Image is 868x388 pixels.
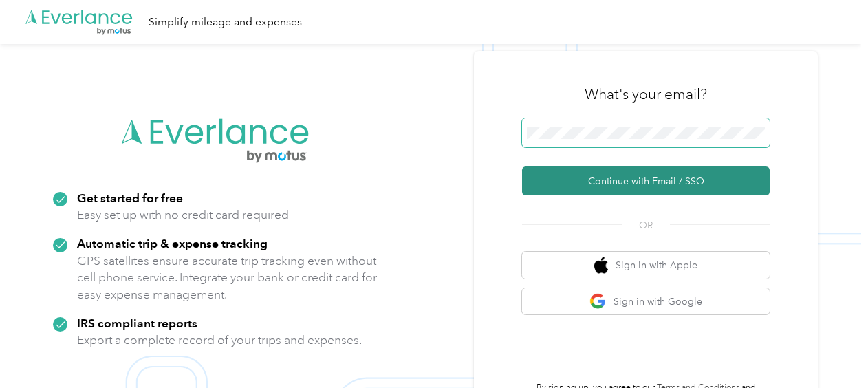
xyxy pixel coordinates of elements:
[589,293,607,310] img: google logo
[522,252,770,279] button: apple logoSign in with Apple
[522,288,770,315] button: google logoSign in with Google
[77,206,289,224] p: Easy set up with no credit card required
[77,332,362,349] p: Export a complete record of your trips and expenses.
[622,218,670,233] span: OR
[594,257,608,274] img: apple logo
[522,166,770,195] button: Continue with Email / SSO
[77,316,197,330] strong: IRS compliant reports
[77,252,378,303] p: GPS satellites ensure accurate trip tracking even without cell phone service. Integrate your bank...
[585,85,707,104] h3: What's your email?
[149,14,302,31] div: Simplify mileage and expenses
[77,191,183,205] strong: Get started for free
[77,236,268,250] strong: Automatic trip & expense tracking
